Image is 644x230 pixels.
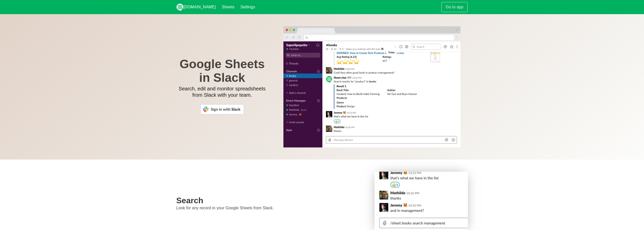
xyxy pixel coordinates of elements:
h1: Google Sheets in Slack [176,57,268,85]
img: bar.png [283,26,461,41]
img: screen.png [283,41,461,147]
p: Search, edit and monitor spreadsheets from Slack with your team. [176,86,268,98]
strong: Search [176,196,203,205]
div: Look for any record in your Google Sheets from Slack. [173,193,372,214]
a: Go to app [441,2,468,12]
img: logo_v2_white.png [176,4,183,11]
img: Sign in [200,104,244,114]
